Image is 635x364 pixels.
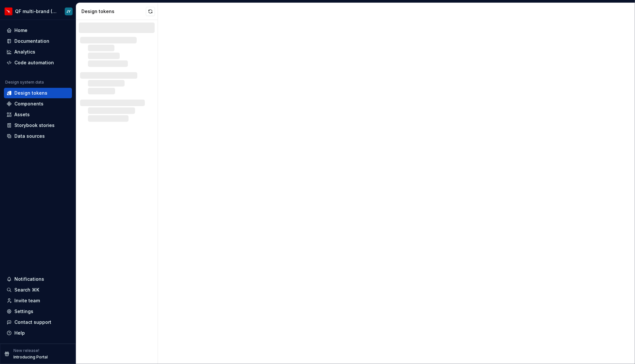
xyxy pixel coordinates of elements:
a: Documentation [4,36,72,46]
div: Documentation [14,38,49,44]
div: Notifications [14,276,44,282]
a: Analytics [4,47,72,57]
p: New release! [13,348,39,353]
div: Search ⌘K [14,287,39,293]
div: Analytics [14,49,35,55]
button: Contact support [4,317,72,327]
div: Help [14,330,25,336]
div: JY [67,9,71,14]
p: Introducing Portal [13,355,48,360]
div: Contact support [14,319,51,325]
a: Code automation [4,57,72,68]
a: Home [4,25,72,36]
div: Design tokens [14,90,47,96]
a: Settings [4,306,72,317]
div: Code automation [14,59,54,66]
div: Home [14,27,27,34]
button: Search ⌘K [4,285,72,295]
div: Design tokens [81,8,146,15]
button: QF multi-brand (Test)JY [1,4,75,18]
a: Assets [4,109,72,120]
a: Design tokens [4,88,72,98]
div: Storybook stories [14,122,55,129]
img: 6b187050-a3ed-48aa-8485-808e17fcee26.png [5,8,12,15]
div: Assets [14,111,30,118]
div: Data sources [14,133,45,139]
div: Design system data [5,80,44,85]
div: Components [14,101,43,107]
a: Data sources [4,131,72,141]
button: Help [4,328,72,338]
a: Invite team [4,295,72,306]
div: Invite team [14,297,40,304]
a: Storybook stories [4,120,72,131]
button: Notifications [4,274,72,284]
a: Components [4,99,72,109]
div: Settings [14,308,33,315]
div: QF multi-brand (Test) [15,8,57,15]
